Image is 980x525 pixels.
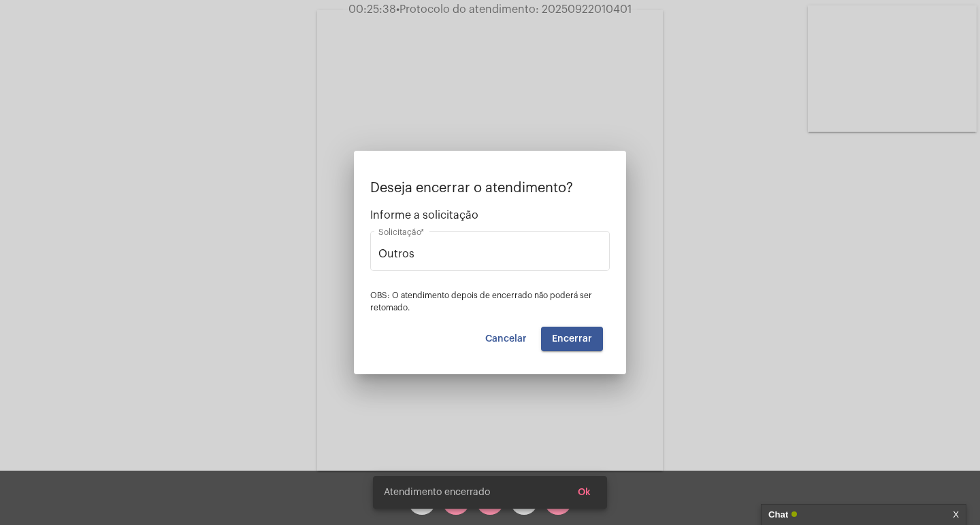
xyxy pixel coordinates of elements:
span: Atendimento encerrado [384,486,490,499]
a: X [953,505,959,525]
input: Buscar solicitação [378,248,602,260]
strong: Chat [768,505,788,525]
p: Deseja encerrar o atendimento? [370,181,610,196]
button: Cancelar [474,327,538,351]
span: Informe a solicitação [370,209,610,221]
span: 00:25:38 [348,4,396,15]
span: Online [791,511,797,517]
span: • [396,4,399,15]
button: Encerrar [541,327,603,351]
span: OBS: O atendimento depois de encerrado não poderá ser retomado. [370,291,592,312]
span: Cancelar [485,334,527,344]
span: Encerrar [552,334,592,344]
span: Protocolo do atendimento: 20250922010401 [396,4,632,15]
span: Ok [578,488,591,497]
